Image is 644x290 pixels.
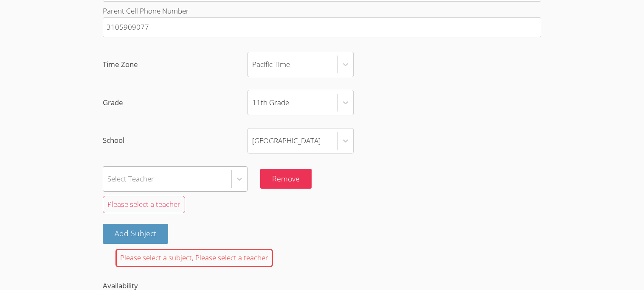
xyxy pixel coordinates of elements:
div: Pacific Time [252,59,290,71]
div: Select Teacher [107,173,154,185]
button: Add Subject [103,224,168,244]
span: Grade [103,97,247,109]
span: Please select a teacher [107,199,180,209]
input: Time ZonePacific Time [252,55,253,74]
span: Time Zone [103,59,247,71]
div: Please select a subject, Please select a teacher [115,249,273,267]
div: 11th Grade [252,97,289,109]
span: Parent Cell Phone Number [103,6,189,16]
span: School [103,134,247,147]
input: Parent Cell Phone Number [103,17,541,37]
div: [GEOGRAPHIC_DATA] [252,134,321,147]
button: Remove [260,169,312,189]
